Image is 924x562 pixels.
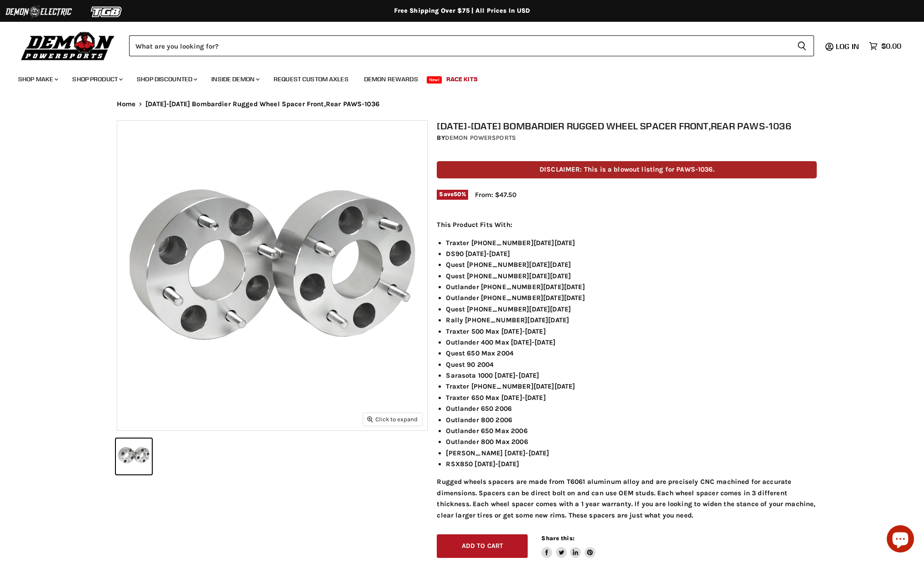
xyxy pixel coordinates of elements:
[205,70,265,89] a: Inside Demon
[440,70,484,89] a: Race Kits
[117,100,136,108] a: Home
[117,121,427,430] img: 1999-2016 Bombardier Rugged Wheel Spacer Front,Rear PAWS-1036
[5,3,73,20] img: Demon Electric Logo 2
[541,534,595,558] aside: Share this:
[790,35,814,56] button: Search
[446,259,817,270] li: Quest [PHONE_NUMBER][DATE][DATE]
[129,35,790,56] input: Search
[437,219,817,230] p: This Product Fits With:
[541,535,574,542] span: Share this:
[446,348,817,359] li: Quest 650 Max 2004
[437,120,817,132] h1: [DATE]-[DATE] Bombardier Rugged Wheel Spacer Front,Rear PAWS-1036
[446,448,817,458] li: [PERSON_NAME] [DATE]-[DATE]
[446,248,817,259] li: DS90 [DATE]-[DATE]
[145,100,380,108] span: [DATE]-[DATE] Bombardier Rugged Wheel Spacer Front,Rear PAWS-1036
[363,413,422,425] button: Click to expand
[437,219,817,521] div: Rugged wheels spacers are made from T6061 aluminum alloy and are precisely CNC machined for accur...
[446,436,817,447] li: Outlander 800 Max 2006
[475,191,516,199] span: From: $47.50
[367,416,418,423] span: Click to expand
[446,359,817,370] li: Quest 90 2004
[864,39,906,53] a: $0.00
[129,35,814,56] form: Product
[832,42,864,50] a: Log in
[446,392,817,403] li: Traxter 650 Max [DATE]-[DATE]
[446,304,817,315] li: Quest [PHONE_NUMBER][DATE][DATE]
[454,191,461,197] span: 50
[446,425,817,436] li: Outlander 650 Max 2006
[446,370,817,381] li: Sarasota 1000 [DATE]-[DATE]
[445,134,516,142] a: Demon Powersports
[881,42,901,50] span: $0.00
[73,3,141,20] img: TGB Logo 2
[437,534,528,558] button: Add to cart
[446,237,817,248] li: Traxter [PHONE_NUMBER][DATE][DATE]
[357,70,425,89] a: Demon Rewards
[437,161,817,178] p: DISCLAIMER: This is a blowout listing for PAWS-1036.
[446,292,817,303] li: Outlander [PHONE_NUMBER][DATE][DATE]
[11,70,64,89] a: Shop Make
[65,70,128,89] a: Shop Product
[116,439,152,474] button: 1999-2016 Bombardier Rugged Wheel Spacer Front,Rear PAWS-1036 thumbnail
[446,458,817,469] li: RSX850 [DATE]-[DATE]
[446,281,817,292] li: Outlander [PHONE_NUMBER][DATE][DATE]
[446,337,817,348] li: Outlander 400 Max [DATE]-[DATE]
[18,30,118,62] img: Demon Powersports
[130,70,203,89] a: Shop Discounted
[267,70,355,89] a: Request Custom Axles
[437,133,817,143] div: by
[446,326,817,337] li: Traxter 500 Max [DATE]-[DATE]
[462,542,504,550] span: Add to cart
[836,42,859,51] span: Log in
[99,100,826,108] nav: Breadcrumbs
[11,66,899,89] ul: Main menu
[427,76,442,84] span: New!
[446,271,817,281] li: Quest [PHONE_NUMBER][DATE][DATE]
[446,381,817,392] li: Traxter [PHONE_NUMBER][DATE][DATE]
[884,525,917,555] inbox-online-store-chat: Shopify online store chat
[99,7,826,15] div: Free Shipping Over $75 | All Prices In USD
[446,414,817,425] li: Outlander 800 2006
[446,315,817,325] li: Rally [PHONE_NUMBER][DATE][DATE]
[446,403,817,414] li: Outlander 650 2006
[437,190,468,200] span: Save %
